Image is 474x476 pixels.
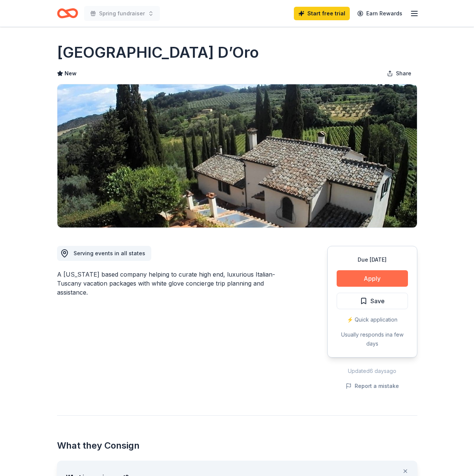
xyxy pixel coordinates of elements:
[353,7,407,20] a: Earn Rewards
[57,84,417,228] img: Image for Villa Sogni D’Oro
[337,293,408,309] button: Save
[337,270,408,287] button: Apply
[65,69,77,78] span: New
[337,315,408,324] div: ⚡️ Quick application
[381,66,417,81] button: Share
[57,270,291,297] div: A [US_STATE] based company helping to curate high end, luxurious Italian-Tuscany vacation package...
[346,382,399,391] button: Report a mistake
[99,9,145,18] span: Spring fundraiser
[396,69,411,78] span: Share
[57,42,259,63] h1: [GEOGRAPHIC_DATA] D’Oro
[327,367,417,376] div: Updated 6 days ago
[84,6,160,21] button: Spring fundraiser
[337,255,408,264] div: Due [DATE]
[294,7,350,20] a: Start free trial
[57,4,78,22] a: Home
[370,296,385,306] span: Save
[57,440,417,452] h2: What they Consign
[74,250,145,256] span: Serving events in all states
[337,330,408,348] div: Usually responds in a few days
